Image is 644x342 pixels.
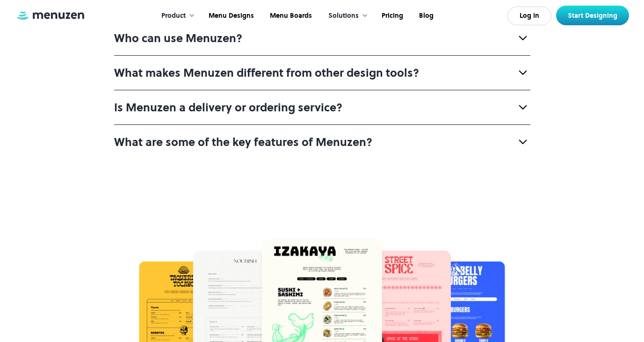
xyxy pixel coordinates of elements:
[161,11,186,21] div: Product
[114,134,372,150] strong: What are some of the key features of Menuzen?
[114,100,342,115] strong: Is Menuzen a delivery or ordering service?
[114,30,242,46] strong: Who can use Menuzen?
[200,1,261,30] a: Menu Designs
[114,65,419,80] strong: What makes Menuzen different from other design tools?
[410,1,441,30] a: Blog
[152,1,200,30] div: Product
[261,1,319,30] a: Menu Boards
[373,1,410,30] a: Pricing
[328,11,359,21] div: Solutions
[556,6,629,25] a: Start Designing
[319,1,373,30] div: Solutions
[507,7,551,25] a: Log In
